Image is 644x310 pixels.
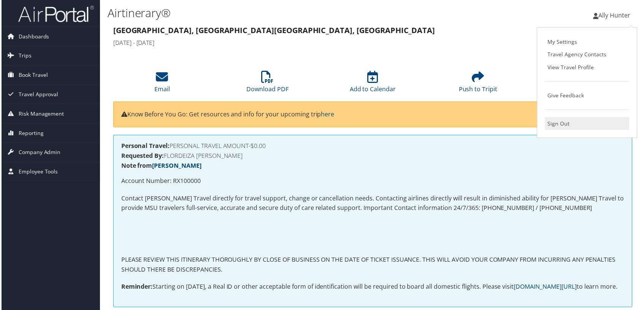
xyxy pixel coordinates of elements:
[594,4,639,27] a: Ally Hunter
[120,283,625,293] p: Starting on [DATE], a Real ID or other acceptable form of identification will be required to boar...
[17,85,57,104] span: Travel Approval
[246,75,288,94] a: Download PDF
[512,44,633,52] h4: Agency Locator
[120,153,625,159] h4: FLORDEIZA [PERSON_NAME]
[459,75,498,94] a: Push to Tripit
[600,11,631,19] span: Ally Hunter
[17,5,93,23] img: airportal-logo.png
[106,5,462,21] h1: Airtinerary®
[120,177,625,187] p: Account Number: RX100000
[546,118,630,130] a: Sign Out
[112,39,500,47] h4: [DATE] - [DATE]
[349,75,396,94] a: Add to Calendar
[112,25,435,35] strong: [GEOGRAPHIC_DATA], [GEOGRAPHIC_DATA] [GEOGRAPHIC_DATA], [GEOGRAPHIC_DATA]
[17,27,48,46] span: Dashboards
[17,143,59,162] span: Company Admin
[120,152,163,161] strong: Requested By:
[120,143,625,149] h4: PERSONAL TRAVEL AMOUNT-$0.00
[120,283,152,292] strong: Reminder:
[514,283,577,292] a: [DOMAIN_NAME][URL]
[120,256,625,275] p: PLEASE REVIEW THIS ITINERARY THOROUGHLY BY CLOSE OF BUSINESS ON THE DATE OF TICKET ISSUANCE. THIS...
[512,25,633,41] h1: CG3R02
[120,142,169,151] strong: Personal Travel:
[120,110,625,120] p: Know Before You Go: Get resources and info for your upcoming trip
[17,105,63,124] span: Risk Management
[546,35,630,48] a: My Settings
[17,124,42,143] span: Reporting
[17,66,46,85] span: Book Travel
[17,163,57,182] span: Employee Tools
[546,89,630,102] a: Give Feedback
[17,46,30,65] span: Trips
[154,75,169,94] a: Email
[120,162,201,170] strong: Note from
[151,162,201,170] a: [PERSON_NAME]
[321,110,334,119] a: here
[546,61,630,74] a: View Travel Profile
[546,48,630,61] a: Travel Agency Contacts
[512,56,633,64] h4: Booked by
[120,194,625,214] p: Contact [PERSON_NAME] Travel directly for travel support, change or cancellation needs. Contactin...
